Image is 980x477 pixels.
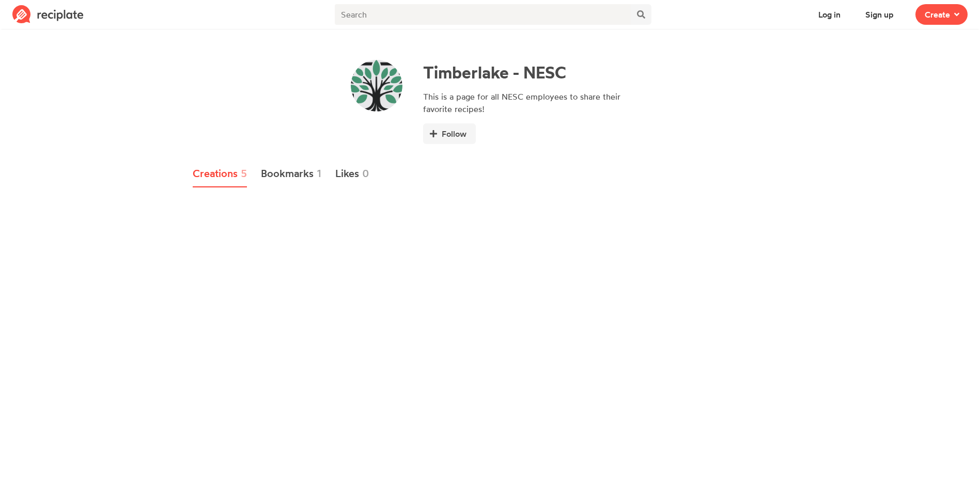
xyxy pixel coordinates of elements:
[915,4,968,25] button: Create
[856,4,903,25] button: Sign up
[423,90,630,115] p: This is a page for all NESC employees to share their favorite recipes!
[241,166,247,181] span: 5
[423,62,630,82] h1: Timberlake - NESC
[317,166,321,181] span: 1
[362,166,369,181] span: 0
[335,4,630,25] input: Search
[809,4,850,25] button: Log in
[925,8,950,21] span: Create
[351,60,402,112] img: User's avatar
[335,161,370,187] a: Likes0
[442,128,466,140] span: Follow
[261,161,322,187] a: Bookmarks1
[193,161,247,187] a: Creations5
[12,5,84,24] img: Reciplate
